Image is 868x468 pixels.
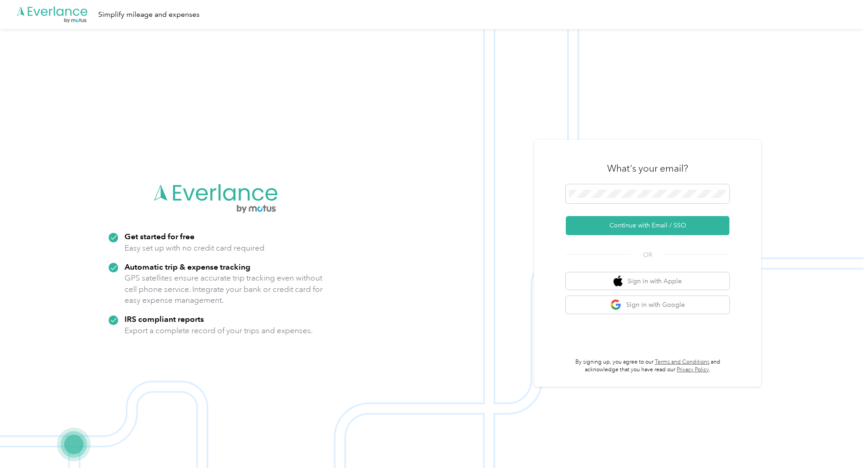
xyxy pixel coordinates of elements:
[566,216,729,235] button: Continue with Email / SSO
[614,276,623,287] img: apple logo
[125,242,264,254] p: Easy set up with no credit card required
[125,262,250,271] strong: Automatic trip & expense tracking
[632,250,663,260] span: OR
[817,417,868,468] iframe: Everlance-gr Chat Button Frame
[677,366,709,373] a: Privacy Policy
[566,272,729,290] button: apple logoSign in with Apple
[566,296,729,314] button: google logoSign in with Google
[125,325,313,336] p: Export a complete record of your trips and expenses.
[125,232,195,241] strong: Get started for free
[655,359,709,365] a: Terms and Conditions
[607,162,688,175] h3: What's your email?
[566,358,729,374] p: By signing up, you agree to our and acknowledge that you have read our .
[125,314,204,324] strong: IRS compliant reports
[98,9,200,20] div: Simplify mileage and expenses
[125,272,323,306] p: GPS satellites ensure accurate trip tracking even without cell phone service. Integrate your bank...
[610,299,622,310] img: google logo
